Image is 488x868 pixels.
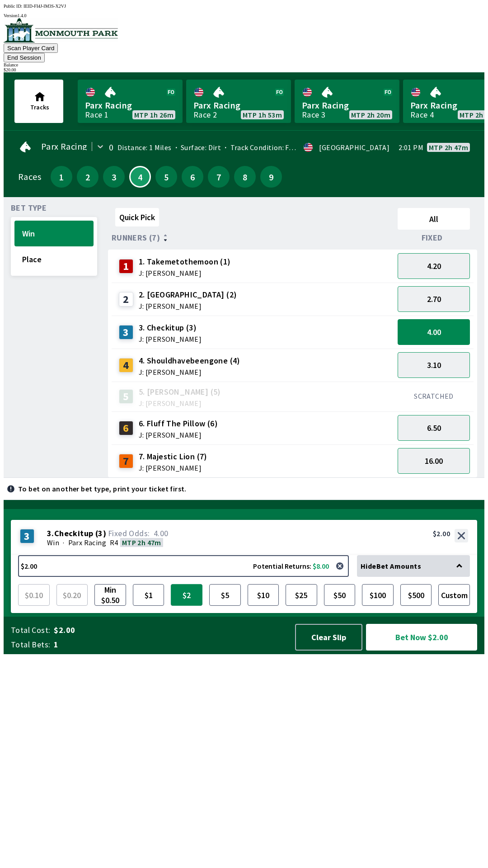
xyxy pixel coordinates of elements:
span: 1 [54,639,286,650]
button: 16.00 [398,448,470,474]
span: Total Cost: [11,625,50,636]
button: Win [14,221,94,246]
span: 4.20 [427,261,441,271]
div: 2 [119,292,133,307]
span: $10 [250,586,277,604]
span: 2.70 [427,294,441,304]
span: 1 [53,174,70,180]
span: 9 [263,174,280,180]
span: Parx Racing [193,99,284,111]
span: 7 [210,174,227,180]
button: 3 [103,166,125,188]
button: Clear Slip [295,624,362,651]
div: Race 3 [302,111,325,118]
div: 6 [119,421,133,435]
span: 6 [184,174,201,180]
span: $1 [135,586,162,604]
button: $10 [248,584,279,606]
button: 4.00 [398,319,470,345]
button: $100 [362,584,394,606]
button: Scan Player Card [4,43,58,53]
span: Clear Slip [303,632,354,642]
div: 3 [20,529,34,543]
button: $25 [286,584,317,606]
button: 9 [260,166,282,188]
span: MTP 2h 47m [429,144,468,151]
span: Distance: 1 Miles [117,143,172,152]
span: J: [PERSON_NAME] [139,368,240,376]
span: 2. [GEOGRAPHIC_DATA] (2) [139,289,237,301]
span: 1. Takemetothemoon (1) [139,256,231,268]
span: 5. [PERSON_NAME] (5) [139,386,221,398]
button: Quick Pick [115,208,159,226]
span: R4 [110,538,118,547]
span: IEID-FI4J-IM3S-X2VJ [23,4,66,9]
div: Fixed [394,233,474,242]
span: 3 . [47,529,54,538]
span: 7. Majestic Lion (7) [139,451,207,462]
button: Bet Now $2.00 [366,624,477,651]
span: $50 [326,586,353,604]
span: 16.00 [425,456,443,466]
span: Parx Racing [41,143,87,150]
div: Version 1.4.0 [4,13,484,18]
div: 0 [109,144,113,151]
span: ( 3 ) [95,529,106,538]
button: 7 [208,166,230,188]
div: Race 2 [193,111,217,118]
button: 1 [51,166,72,188]
span: $500 [403,586,430,604]
a: Parx RacingRace 3MTP 2h 20m [295,80,399,123]
span: 2 [79,174,96,180]
span: MTP 1h 26m [134,111,174,118]
span: 6.50 [427,423,441,433]
span: J: [PERSON_NAME] [139,400,221,407]
div: Runners (7) [112,233,394,242]
span: Custom [441,586,468,604]
button: 6 [182,166,203,188]
span: $100 [364,586,391,604]
div: $2.00 [433,529,450,538]
span: 3. Checkitup (3) [139,322,202,334]
span: Parx Racing [68,538,106,547]
span: Win [22,228,86,239]
button: 2.70 [398,286,470,312]
span: 2:01 PM [399,144,423,151]
div: 5 [119,389,133,404]
div: [GEOGRAPHIC_DATA] [319,144,389,151]
span: MTP 2h 20m [351,111,390,118]
span: MTP 2h 47m [122,538,161,547]
button: 8 [234,166,256,188]
div: SCRATCHED [398,392,470,401]
button: $2.00Potential Returns: $8.00 [18,555,349,577]
span: J: [PERSON_NAME] [139,335,202,343]
button: 3.10 [398,352,470,378]
span: 4.00 [427,327,441,337]
span: MTP 1h 53m [243,111,282,118]
button: Tracks [14,80,63,123]
span: Runners (7) [112,234,160,241]
span: 8 [236,174,253,180]
span: 4.00 [154,528,169,538]
div: 7 [119,454,133,468]
span: 3 [105,174,122,180]
span: Bet Type [11,204,47,212]
span: 6. Fluff The Pillow (6) [139,418,218,429]
a: Parx RacingRace 1MTP 1h 26m [78,80,183,123]
button: $50 [324,584,356,606]
span: $5 [211,586,239,604]
div: 1 [119,259,133,274]
div: Public ID: [4,4,484,9]
div: Race 4 [410,111,434,118]
span: 3.10 [427,360,441,370]
button: $1 [133,584,164,606]
button: $2 [171,584,202,606]
span: Place [22,254,86,264]
span: $25 [288,586,315,604]
span: J: [PERSON_NAME] [139,431,218,439]
span: Quick Pick [119,212,155,222]
span: 4. Shouldhavebeengone (4) [139,355,240,367]
div: 3 [119,325,133,340]
span: Track Condition: Fast [221,143,299,152]
span: Hide Bet Amounts [361,561,421,571]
